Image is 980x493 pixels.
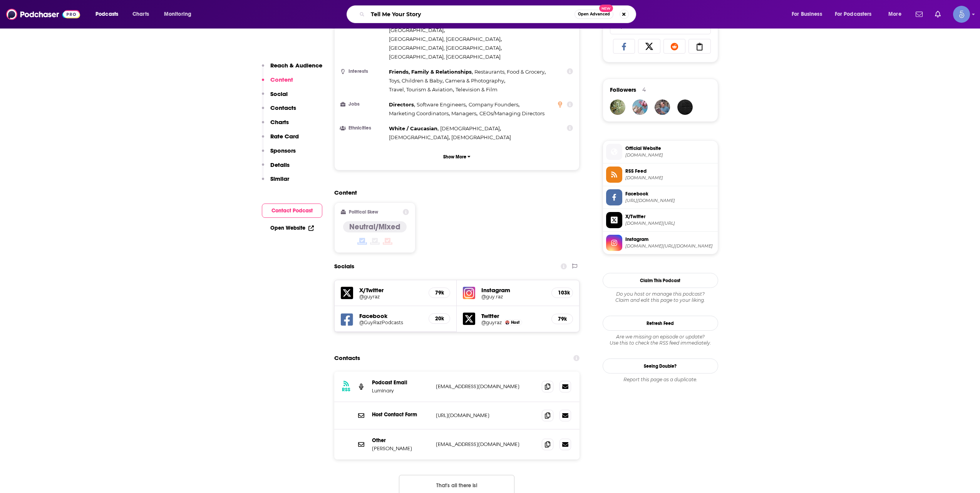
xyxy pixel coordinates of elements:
a: @guyraz [481,320,502,325]
p: Content [270,76,293,83]
span: , [389,124,439,133]
h2: Political Skew [349,209,378,215]
p: Similar [270,175,289,182]
span: For Business [792,9,822,20]
span: twitter.com/guyraz [625,220,715,226]
span: , [451,109,477,118]
a: jaycrehak [655,99,670,115]
span: access.acast.com [625,175,715,181]
p: Contacts [270,104,296,111]
p: Rate Card [270,133,299,140]
h5: @guy.raz [481,294,545,300]
span: More [888,9,901,20]
span: Instagram [625,236,715,243]
span: [GEOGRAPHIC_DATA], [GEOGRAPHIC_DATA] [389,54,501,60]
p: Other [372,437,430,444]
span: art19.com [625,152,715,158]
div: Are we missing an episode or update? Use this to check the RSS feed immediately. [603,334,718,346]
h5: Instagram [481,286,545,294]
button: Details [262,161,290,175]
h3: Interests [341,69,386,74]
span: , [389,35,502,44]
button: Content [262,76,293,90]
span: Directors [389,101,414,108]
span: [DEMOGRAPHIC_DATA] [440,125,500,131]
a: Facebook[URL][DOMAIN_NAME] [606,189,715,205]
button: Show More [341,150,573,164]
span: Camera & Photography [445,77,504,84]
a: Copy Link [689,39,711,54]
p: Host Contact Form [372,411,430,418]
div: Search podcasts, credits, & more... [354,5,643,23]
img: noshortcuts98 [610,99,625,115]
h5: Twitter [481,312,545,320]
button: Rate Card [262,133,299,147]
p: Luminary [372,387,430,394]
a: X/Twitter[DOMAIN_NAME][URL] [606,212,715,228]
span: , [389,26,445,35]
span: https://www.facebook.com/GuyRazPodcasts [625,198,715,204]
span: Open Advanced [578,12,610,16]
p: Charts [270,118,289,126]
h5: 103k [558,289,566,296]
p: [EMAIL_ADDRESS][DOMAIN_NAME] [436,383,536,390]
span: [DEMOGRAPHIC_DATA] [451,134,511,140]
span: [GEOGRAPHIC_DATA], [GEOGRAPHIC_DATA] [389,45,501,51]
h5: 79k [435,289,444,296]
span: instagram.com/guy.raz [625,243,715,249]
button: Social [262,90,288,104]
div: Report this page as a duplicate. [603,377,718,383]
a: Podchaser - Follow, Share and Rate Podcasts [6,7,80,22]
span: For Podcasters [835,9,872,20]
p: Details [270,161,290,168]
a: Show notifications dropdown [913,8,926,21]
span: , [389,67,473,76]
div: 4 [642,86,646,93]
span: , [389,100,415,109]
a: Share on Facebook [613,39,635,54]
p: [PERSON_NAME] [372,445,430,452]
p: Show More [443,154,466,160]
a: Instagram[DOMAIN_NAME][URL][DOMAIN_NAME] [606,235,715,251]
a: Seeing Double? [603,358,718,374]
button: open menu [883,8,911,20]
button: open menu [159,8,201,20]
span: Official Website [625,145,715,152]
span: New [599,5,613,12]
button: Contact Podcast [262,204,322,218]
p: [EMAIL_ADDRESS][DOMAIN_NAME] [436,441,536,448]
a: Official Website[DOMAIN_NAME] [606,144,715,160]
span: , [469,100,519,109]
span: Restaurants, Food & Grocery [474,69,544,75]
span: , [474,67,546,76]
a: RSS Feed[DOMAIN_NAME] [606,167,715,183]
span: Marketing Coordinators [389,110,449,116]
span: Friends, Family & Relationships [389,69,472,75]
span: CEOs/Managing Directors [479,110,544,116]
span: Do you host or manage this podcast? [603,291,718,297]
a: @guyraz [359,294,423,300]
span: , [389,76,444,85]
button: Open AdvancedNew [575,10,613,19]
a: Share on Reddit [663,39,686,54]
button: Charts [262,118,289,133]
a: Show notifications dropdown [932,8,944,21]
span: , [389,109,450,118]
h5: 20k [435,315,444,322]
span: , [389,44,502,52]
span: Monitoring [164,9,191,20]
h5: X/Twitter [359,286,423,294]
img: Guy Raz [505,320,509,325]
span: Television & Film [456,86,498,93]
span: [GEOGRAPHIC_DATA] [389,27,444,33]
button: Reach & Audience [262,62,322,76]
span: Software Engineers [417,101,466,108]
span: [GEOGRAPHIC_DATA], [GEOGRAPHIC_DATA] [389,36,501,42]
img: iconImage [463,287,475,299]
span: Company Founders [469,101,518,108]
span: Podcasts [95,9,118,20]
button: Show profile menu [953,6,970,23]
img: camp70 [632,99,648,115]
h4: Neutral/Mixed [349,222,400,232]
